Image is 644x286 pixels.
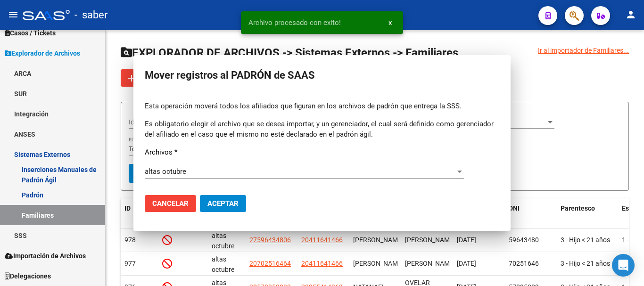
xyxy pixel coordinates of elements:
datatable-header-cell: Parentesco [557,198,618,229]
div: 70251646 [509,258,553,269]
span: Parentesco [561,204,595,212]
span: altas octubre [212,232,234,250]
span: 977 [124,260,136,267]
h3: Filtros [129,95,161,108]
span: VITO FRANCESCO [353,260,404,267]
mat-icon: person [625,9,636,20]
button: Aceptar [200,195,246,212]
p: Archivos * [145,147,499,158]
span: Aceptar [207,199,239,208]
span: altas octubre [212,255,234,274]
span: Todos [129,145,147,153]
span: ID [124,204,131,212]
span: DNI [509,204,520,212]
datatable-header-cell: ID [121,198,158,229]
span: 3 - Hijo < 21 años [561,236,610,244]
mat-icon: add [126,73,137,84]
span: [DATE] [457,236,476,244]
div: Ir al importador de Familiares... [538,45,629,56]
span: FELIPE MANUEL [353,236,404,244]
h2: Mover registros al PADRÓN de SAAS [145,66,499,84]
span: Importación de Archivos [5,251,86,261]
span: 27596434806 [249,236,291,244]
span: 3 - Hijo < 21 años [561,260,610,267]
span: EXPLORADOR DE ARCHIVOS -> Sistemas Externos -> Familiares [121,46,458,59]
div: 59643480 [509,235,553,245]
span: Casos / Tickets [5,28,56,38]
datatable-header-cell: DNI [505,198,557,229]
button: Cancelar [145,195,196,212]
span: x [388,18,392,27]
span: altas octubre [145,167,186,176]
p: Es obligatorio elegir el archivo que se desea importar, y un gerenciador, el cual será definido c... [145,119,499,140]
span: 978 [124,236,136,244]
span: Cancelar [152,199,189,208]
span: 20411641466 [301,236,343,244]
span: EFFINGER [405,260,455,267]
p: Esta operación moverá todos los afiliados que figuran en los archivos de padrón que entrega la SSS. [145,101,499,112]
span: Archivo procesado con exito! [248,18,341,27]
span: EFFINGER [405,236,455,244]
span: 20411641466 [301,260,343,267]
span: [DATE] [457,260,476,267]
div: Open Intercom Messenger [612,254,635,277]
mat-icon: menu [8,9,19,20]
span: Explorador de Archivos [5,48,80,58]
span: Delegaciones [5,271,51,281]
span: - saber [74,5,107,25]
span: 20702516464 [249,260,291,267]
